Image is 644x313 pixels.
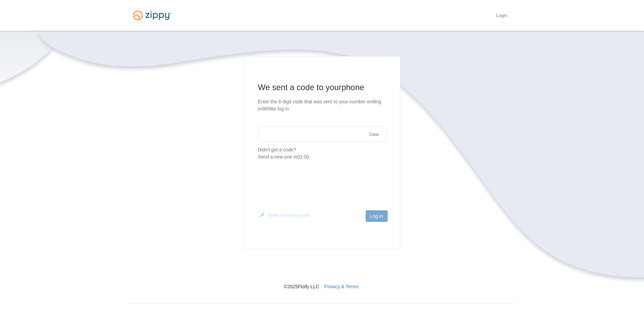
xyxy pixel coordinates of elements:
a: Privacy & Terms [324,284,358,289]
a: Login [496,13,507,20]
p: Didn't get a code? [258,146,386,161]
h1: We sent a code to your phone [258,82,386,93]
nav: © 2025 Floify LLC [129,249,516,290]
button: Log in [366,210,387,222]
img: Logo [129,7,176,23]
div: Send a new one in 01:00 [258,153,386,161]
button: Clear [367,131,381,138]
p: Enter the 6-digit code that was sent to your number ending in 0659 to log in. [258,98,386,112]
